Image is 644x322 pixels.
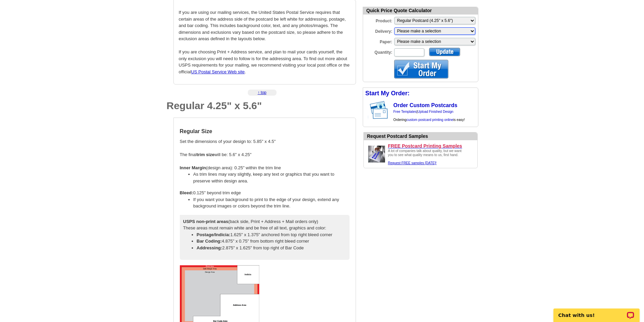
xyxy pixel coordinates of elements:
[388,143,475,149] a: FREE Postcard Printing Samples
[363,99,368,121] img: background image for postcard
[197,231,346,238] li: 1.625" x 1.375" anchored from top right bleed corner
[549,301,644,322] iframe: LiveChat chat widget
[363,37,393,45] label: Paper:
[180,124,350,260] td: Set the dimensions of your design to: 5.85" x 4.5" The final will be: 5.6" x 4.25" (design area):...
[363,16,393,24] label: Product:
[393,102,457,108] a: Order Custom Postcards
[388,161,437,165] a: Request FREE samples [DATE]!
[393,110,465,122] span: | Ordering is easy!
[418,110,453,114] a: Upload Finished Design
[183,219,229,224] strong: USPS non-print areas
[366,144,387,164] img: Upload a design ready to be printed
[363,7,478,15] div: Quick Price Quote Calculator
[180,190,193,195] strong: Bleed:
[197,245,222,250] strong: Addressing:
[406,118,453,122] a: custom postcard printing online
[197,245,346,251] li: 2.875" x 1.625" from top right of Bar Code
[368,99,392,121] img: post card showing stamp and address area
[363,48,393,55] label: Quantity:
[180,165,206,170] strong: Inner Margin
[367,133,477,140] div: Request Postcard Samples
[363,88,478,99] div: Start My Order:
[197,239,222,244] strong: Bar Coding:
[193,196,350,209] li: If you want your background to print to the edge of your design, extend any background images or ...
[180,128,350,134] h4: Regular Size
[180,215,350,260] div: (back side, Print + Address + Mail orders only) These areas must remain white and be free of all ...
[258,90,266,95] a: ↑ top
[197,232,231,237] strong: Postage/Indicia:
[196,152,214,157] strong: trim size
[167,101,356,111] h1: Regular 4.25" x 5.6"
[191,69,245,74] a: US Postal Service Web site
[363,27,393,34] label: Delivery:
[388,149,466,165] div: A lot of companies talk about quality, but we want you to see what quality means to us, first hand.
[179,9,351,75] p: If you are using our mailing services, the United States Postal Service requires that certain are...
[193,171,350,184] li: As trim lines may vary slightly, keep any text or graphics that you want to preserve within desig...
[393,110,417,114] a: Free Templates
[197,238,346,245] li: 4.875" x 0.75" from bottom right bleed corner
